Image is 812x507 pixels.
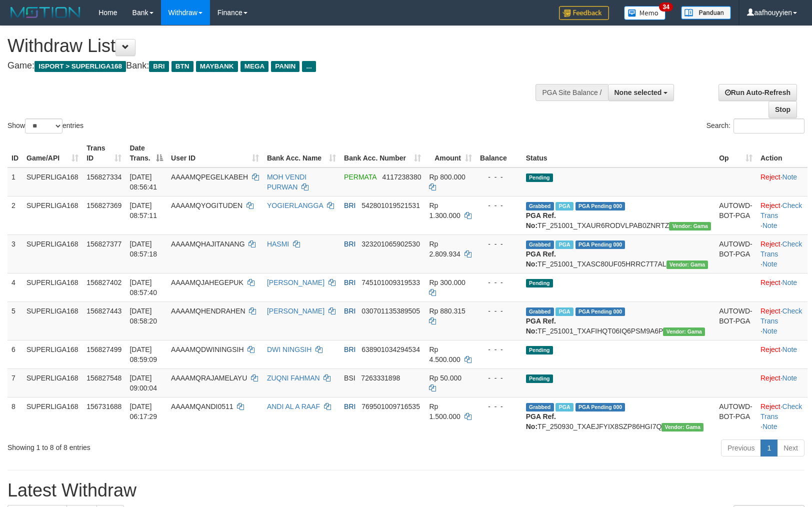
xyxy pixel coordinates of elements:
[522,139,715,167] th: Status
[7,340,22,368] td: 6
[782,345,797,353] a: Note
[171,374,247,382] span: AAAAMQRAJAMELAYU
[302,61,315,72] span: ...
[480,344,518,354] div: - - -
[129,201,157,219] span: [DATE] 08:57:11
[344,402,355,410] span: BRI
[555,307,573,316] span: Marked by aafromsomean
[715,301,756,340] td: AUTOWD-BOT-PGA
[22,234,82,273] td: SUPERLIGA168
[171,278,243,286] span: AAAAMQJAHEGEPUK
[171,201,242,209] span: AAAAMQYOGITUDEN
[526,211,556,229] b: PGA Ref. No:
[575,307,625,316] span: PGA Pending
[267,201,323,209] a: YOGIERLANGGA
[614,88,662,96] span: None selected
[22,368,82,397] td: SUPERLIGA168
[760,402,780,410] a: Reject
[22,139,82,167] th: Game/API: activate to sort column ascending
[555,403,573,411] span: Marked by aafromsomean
[167,139,263,167] th: User ID: activate to sort column ascending
[267,173,306,191] a: MOH VENDI PURWAN
[522,301,715,340] td: TF_251001_TXAFIHQT06IQ6PSM9A6P
[196,61,238,72] span: MAYBANK
[86,240,121,248] span: 156827377
[476,139,522,167] th: Balance
[480,172,518,182] div: - - -
[7,234,22,273] td: 3
[344,173,376,181] span: PERMATA
[429,374,461,382] span: Rp 50.000
[715,196,756,234] td: AUTOWD-BOT-PGA
[782,278,797,286] a: Note
[429,402,460,420] span: Rp 1.500.000
[762,422,777,430] a: Note
[267,345,311,353] a: DWI NINGSIH
[480,277,518,287] div: - - -
[429,307,465,315] span: Rp 880.315
[22,167,82,196] td: SUPERLIGA168
[86,173,121,181] span: 156827334
[760,307,780,315] a: Reject
[271,61,299,72] span: PANIN
[756,301,807,340] td: · ·
[526,202,554,210] span: Grabbed
[344,240,355,248] span: BRI
[777,439,804,456] a: Next
[22,273,82,301] td: SUPERLIGA168
[344,201,355,209] span: BRI
[666,260,708,269] span: Vendor URL: https://trx31.1velocity.biz
[344,278,355,286] span: BRI
[762,260,777,268] a: Note
[361,278,420,286] span: Copy 745101009319533 to clipboard
[7,167,22,196] td: 1
[267,278,324,286] a: [PERSON_NAME]
[7,196,22,234] td: 2
[7,301,22,340] td: 5
[263,139,340,167] th: Bank Acc. Name: activate to sort column ascending
[480,200,518,210] div: - - -
[526,412,556,430] b: PGA Ref. No:
[526,173,553,182] span: Pending
[480,306,518,316] div: - - -
[129,307,157,325] span: [DATE] 08:58:20
[361,307,420,315] span: Copy 030701135389505 to clipboard
[575,403,625,411] span: PGA Pending
[22,340,82,368] td: SUPERLIGA168
[267,240,289,248] a: HASMI
[768,101,797,118] a: Stop
[555,240,573,249] span: Marked by aafromsomean
[706,118,804,133] label: Search:
[429,278,465,286] span: Rp 300.000
[555,202,573,210] span: Marked by aafromsomean
[782,374,797,382] a: Note
[721,439,761,456] a: Previous
[756,397,807,435] td: · ·
[7,36,531,56] h1: Withdraw List
[718,84,797,101] a: Run Auto-Refresh
[669,222,711,230] span: Vendor URL: https://trx31.1velocity.biz
[575,240,625,249] span: PGA Pending
[756,167,807,196] td: ·
[171,61,193,72] span: BTN
[125,139,167,167] th: Date Trans.: activate to sort column descending
[22,301,82,340] td: SUPERLIGA168
[267,374,320,382] a: ZUQNI FAHMAN
[526,279,553,287] span: Pending
[361,345,420,353] span: Copy 638901034294534 to clipboard
[171,345,243,353] span: AAAAMQDWININGSIH
[267,402,320,410] a: ANDI AL A RAAF
[526,307,554,316] span: Grabbed
[756,139,807,167] th: Action
[526,374,553,383] span: Pending
[756,368,807,397] td: ·
[760,201,780,209] a: Reject
[575,202,625,210] span: PGA Pending
[7,5,83,20] img: MOTION_logo.png
[361,374,400,382] span: Copy 7263331898 to clipboard
[526,250,556,268] b: PGA Ref. No:
[7,61,531,71] h4: Game: Bank:
[22,397,82,435] td: SUPERLIGA168
[22,196,82,234] td: SUPERLIGA168
[129,402,157,420] span: [DATE] 06:17:29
